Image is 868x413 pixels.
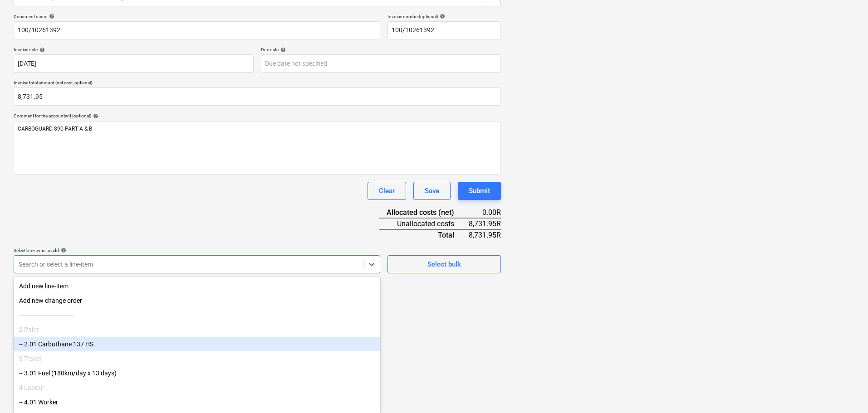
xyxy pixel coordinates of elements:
[14,293,380,308] div: Add new change order
[823,369,868,413] iframe: Chat Widget
[14,308,380,322] div: ------------------------------
[469,229,501,240] div: 8,731.95R
[368,182,406,200] button: Clear
[458,182,501,200] button: Submit
[47,14,54,19] span: help
[469,207,501,218] div: 0.00R
[469,185,490,197] div: Submit
[14,395,380,409] div: -- 4.01 Worker
[387,255,501,273] button: Select bulk
[469,218,501,229] div: 8,731.95R
[14,351,380,366] div: 3 Travel
[279,47,286,53] span: help
[261,47,501,53] div: Due date
[14,366,380,380] div: -- 3.01 Fuel (180km/day x 13 days)
[18,126,92,132] span: CARBOGUARD 890 PART A & B
[387,21,501,39] input: Invoice number
[413,182,451,200] button: Save
[387,14,501,19] div: Invoice number (optional)
[59,248,66,253] span: help
[38,47,45,53] span: help
[14,113,501,119] div: Comment for the accountant (optional)
[91,113,98,119] span: help
[14,87,501,106] input: Invoice total amount (net cost, optional)
[427,258,461,270] div: Select bulk
[14,54,254,73] input: Invoice date not specified
[379,207,469,218] div: Allocated costs (net)
[14,380,380,395] div: 4 Labour
[14,14,380,19] div: Document name
[438,14,445,19] span: help
[14,80,501,87] p: Invoice total amount (net cost, optional)
[14,322,380,337] div: 2 Paint
[14,248,380,253] div: Select line-items to add
[14,47,254,53] div: Invoice date
[379,185,395,197] div: Clear
[379,229,469,240] div: Total
[379,218,469,229] div: Unallocated costs
[14,21,380,39] input: Document name
[14,337,380,351] div: -- 2.01 Carbothane 137 HS
[425,185,439,197] div: Save
[14,279,380,293] div: Add new line-item
[261,54,501,73] input: Due date not specified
